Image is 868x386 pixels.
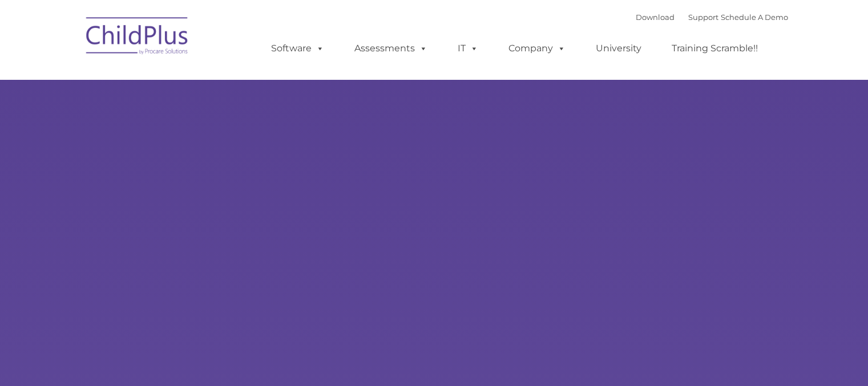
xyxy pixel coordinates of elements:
[721,13,788,22] a: Schedule A Demo
[497,37,577,60] a: Company
[636,13,788,22] font: |
[80,9,195,66] img: ChildPlus by Procare Solutions
[660,37,769,60] a: Training Scramble!!
[688,13,718,22] a: Support
[584,37,653,60] a: University
[636,13,675,22] a: Download
[260,37,336,60] a: Software
[343,37,439,60] a: Assessments
[446,37,490,60] a: IT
